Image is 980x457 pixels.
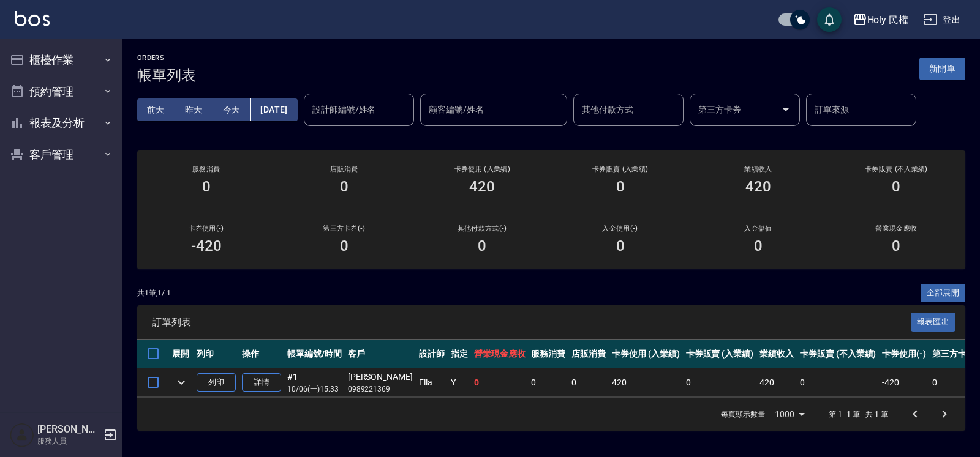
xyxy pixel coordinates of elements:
a: 報表匯出 [911,316,956,327]
h3: 帳單列表 [137,67,196,84]
h3: 服務消費 [152,165,260,173]
th: 營業現金應收 [471,340,529,368]
td: 420 [609,368,683,397]
td: 420 [756,368,797,397]
button: 報表匯出 [911,313,956,332]
div: [PERSON_NAME] [348,371,413,384]
h2: 入金儲值 [704,225,812,232]
button: 列印 [197,373,236,392]
h2: ORDERS [137,54,196,62]
td: Y [448,368,471,397]
h2: 第三方卡券(-) [290,225,398,232]
button: save [817,7,842,32]
button: 報表及分析 [5,107,118,139]
p: 服務人員 [37,436,100,447]
button: Open [776,100,796,119]
h3: 0 [340,178,349,195]
button: [DATE] [251,98,297,121]
button: 客戶管理 [5,139,118,171]
th: 卡券販賣 (不入業績) [797,340,879,368]
h3: 0 [202,178,211,195]
h3: 0 [616,237,625,255]
p: 10/06 (一) 15:33 [287,384,342,395]
h3: 0 [478,237,486,255]
button: Holy 民權 [848,7,914,32]
td: 0 [683,368,757,397]
h3: -420 [191,237,222,255]
button: 今天 [213,98,251,121]
th: 卡券販賣 (入業績) [683,340,757,368]
td: 0 [471,368,529,397]
h3: 0 [754,237,763,255]
h2: 營業現金應收 [842,225,951,232]
img: Person [10,423,34,447]
p: 每頁顯示數量 [721,409,765,420]
span: 訂單列表 [152,316,911,329]
h3: 0 [616,178,625,195]
button: 全部展開 [921,284,966,303]
div: Holy 民權 [867,12,909,28]
th: 卡券使用 (入業績) [609,340,683,368]
h2: 卡券販賣 (入業績) [566,165,674,173]
button: 櫃檯作業 [5,44,118,76]
td: 0 [528,368,568,397]
h2: 卡券使用 (入業績) [428,165,537,173]
a: 詳情 [242,373,281,392]
p: 第 1–1 筆 共 1 筆 [829,409,888,420]
h5: [PERSON_NAME] [37,423,100,436]
h3: 420 [469,178,495,195]
button: 前天 [137,98,175,121]
th: 帳單編號/時間 [284,340,345,368]
img: Logo [15,11,50,26]
th: 卡券使用(-) [879,340,929,368]
p: 0989221369 [348,384,413,395]
th: 店販消費 [568,340,609,368]
th: 操作 [239,340,284,368]
th: 設計師 [416,340,448,368]
h2: 店販消費 [290,165,398,173]
th: 客戶 [345,340,416,368]
h2: 其他付款方式(-) [428,225,537,232]
h2: 業績收入 [704,165,812,173]
h3: 0 [892,237,900,255]
td: #1 [284,368,345,397]
button: 登出 [918,9,965,31]
td: 0 [797,368,879,397]
th: 指定 [448,340,471,368]
h3: 420 [745,178,771,195]
h3: 0 [340,237,349,255]
a: 新開單 [919,62,965,74]
h2: 卡券販賣 (不入業績) [842,165,951,173]
td: -420 [879,368,929,397]
p: 共 1 筆, 1 / 1 [137,288,171,299]
div: 1000 [770,398,809,431]
button: 新開單 [919,58,965,80]
td: 0 [568,368,609,397]
th: 業績收入 [756,340,797,368]
th: 展開 [169,340,194,368]
button: 昨天 [175,98,213,121]
th: 服務消費 [528,340,568,368]
h3: 0 [892,178,900,195]
button: 預約管理 [5,76,118,108]
h2: 卡券使用(-) [152,225,260,232]
h2: 入金使用(-) [566,225,674,232]
th: 列印 [194,340,239,368]
td: Ella [416,368,448,397]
